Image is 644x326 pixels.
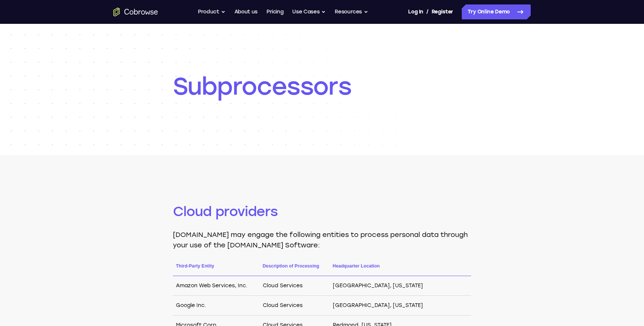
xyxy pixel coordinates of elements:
[260,262,330,276] th: Description of Processing
[234,4,258,19] a: About us
[260,296,330,316] td: Cloud Services
[173,72,471,101] h1: Subprocessors
[173,230,471,250] p: [DOMAIN_NAME] may engage the following entities to process personal data through your use of the ...
[113,7,158,16] a: Go to the home page
[432,4,453,19] a: Register
[173,262,260,276] th: Third-Party Entity
[335,4,368,19] button: Resources
[173,276,260,296] td: Amazon Web Services, Inc.
[173,203,471,221] h2: Cloud providers
[462,4,531,19] a: Try Online Demo
[408,4,423,19] a: Log In
[173,296,260,316] td: Google Inc.
[330,262,471,276] th: Headquarter Location
[330,296,471,316] td: [GEOGRAPHIC_DATA], [US_STATE]
[426,7,429,16] span: /
[292,4,326,19] button: Use Cases
[198,4,225,19] button: Product
[266,4,284,19] a: Pricing
[260,276,330,296] td: Cloud Services
[330,276,471,296] td: [GEOGRAPHIC_DATA], [US_STATE]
